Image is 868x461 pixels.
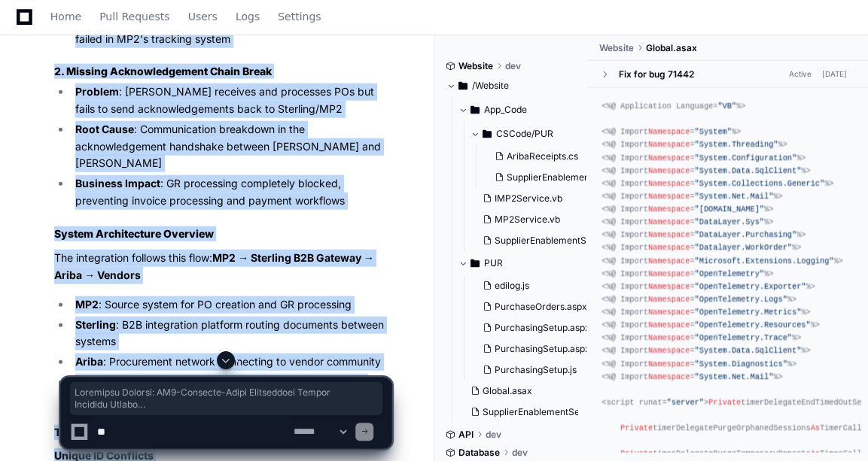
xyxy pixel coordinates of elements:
[477,230,591,251] button: SupplierEnablementService.vb
[496,128,553,140] span: CSCode/PUR
[278,12,321,21] span: Settings
[507,150,578,162] span: AribaReceipts.cs
[458,98,588,122] button: App_Code
[695,127,732,136] span: "System"
[71,317,391,351] li: : B2B integration platform routing documents between systems
[695,230,797,239] span: "DataLayer.Purchasing"
[477,188,591,209] button: IMP2Service.vb
[495,214,560,226] span: MP2Service.vb
[54,65,272,77] strong: 2. Missing Acknowledgement Chain Break
[695,140,778,149] span: "System.Threading"
[458,77,468,95] svg: Directory
[648,269,690,278] span: Namespace
[648,192,690,201] span: Namespace
[648,333,690,342] span: Namespace
[71,175,391,210] li: : GR processing completely blocked, preventing invoice processing and payment workflows
[458,251,588,275] button: PUR
[477,338,591,359] button: PurchasingSetup.aspx.vb
[71,121,391,172] li: : Communication breakdown in the acknowledgement handshake between [PERSON_NAME] and [PERSON_NAME]
[645,42,696,54] span: Global.asax
[50,12,81,21] span: Home
[483,125,492,143] svg: Directory
[648,256,690,265] span: Namespace
[471,122,600,146] button: CSCode/PUR
[695,166,802,175] span: "System.Data.SqlClient"
[648,243,690,252] span: Namespace
[695,320,811,329] span: "OpenTelemetry.Resources"
[471,254,480,272] svg: Directory
[695,179,825,188] span: "System.Collections.Generic"
[598,42,633,54] span: Website
[648,166,690,175] span: Namespace
[695,282,806,291] span: "OpenTelemetry.Exporter"
[695,192,774,201] span: "System.Net.Mail"
[648,295,690,304] span: Namespace
[477,209,591,230] button: MP2Service.vb
[695,153,797,162] span: "System.Configuration"
[648,217,690,226] span: Namespace
[784,67,816,81] span: Active
[477,275,591,296] button: edilog.js
[695,269,764,278] span: "OpenTelemetry"
[618,68,693,80] div: Fix for bug 71442
[695,256,834,265] span: "Microsoft.Extensions.Logging"
[495,322,590,334] span: PurchasingSetup.aspx
[54,251,374,281] strong: MP2 → Sterling B2B Gateway → Ariba → Vendors
[495,301,587,313] span: PurchaseOrders.aspx
[71,296,391,314] li: : Source system for PO creation and GR processing
[484,257,503,269] span: PUR
[477,317,591,338] button: PurchasingSetup.aspx
[695,217,764,226] span: "DataLayer.Sys"
[648,153,690,162] span: Namespace
[188,12,218,21] span: Users
[495,193,562,205] span: IMP2Service.vb
[695,205,764,214] span: "[DOMAIN_NAME]"
[648,346,690,355] span: Namespace
[458,60,493,72] span: Website
[648,308,690,317] span: Namespace
[484,104,527,116] span: App_Code
[495,235,626,247] span: SupplierEnablementService.vb
[75,85,119,98] strong: Problem
[695,333,792,342] span: "OpenTelemetry.Trace"
[822,68,847,80] div: [DATE]
[472,80,509,92] span: /Website
[75,387,378,411] span: Loremipsu Dolorsi: AM9-Consecte-Adipi Elitseddoei Tempor Incididu Utlabo Etdolore magnaaliqu en a...
[471,101,480,119] svg: Directory
[236,12,260,21] span: Logs
[505,60,521,72] span: dev
[695,295,787,304] span: "OpenTelemetry.Logs"
[648,140,690,149] span: Namespace
[717,102,736,111] span: "VB"
[75,298,99,311] strong: MP2
[695,346,802,355] span: "System.Data.SqlClient"
[75,318,116,331] strong: Sterling
[489,167,603,188] button: SupplierEnablement.cs
[648,179,690,188] span: Namespace
[71,83,391,118] li: : [PERSON_NAME] receives and processes POs but fails to send acknowledgements back to Sterling/MP2
[54,227,214,240] strong: System Architecture Overview
[489,146,603,167] button: AribaReceipts.cs
[648,282,690,291] span: Namespace
[648,127,690,136] span: Namespace
[695,308,802,317] span: "OpenTelemetry.Metrics"
[648,320,690,329] span: Namespace
[648,230,690,239] span: Namespace
[495,280,529,292] span: edilog.js
[75,177,160,190] strong: Business Impact
[99,12,169,21] span: Pull Requests
[648,205,690,214] span: Namespace
[495,343,603,355] span: PurchasingSetup.aspx.vb
[477,296,591,317] button: PurchaseOrders.aspx
[54,250,391,284] p: The integration follows this flow:
[446,74,576,98] button: /Website
[507,171,605,183] span: SupplierEnablement.cs
[75,123,134,135] strong: Root Cause
[695,243,792,252] span: "Datalayer.WorkOrder"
